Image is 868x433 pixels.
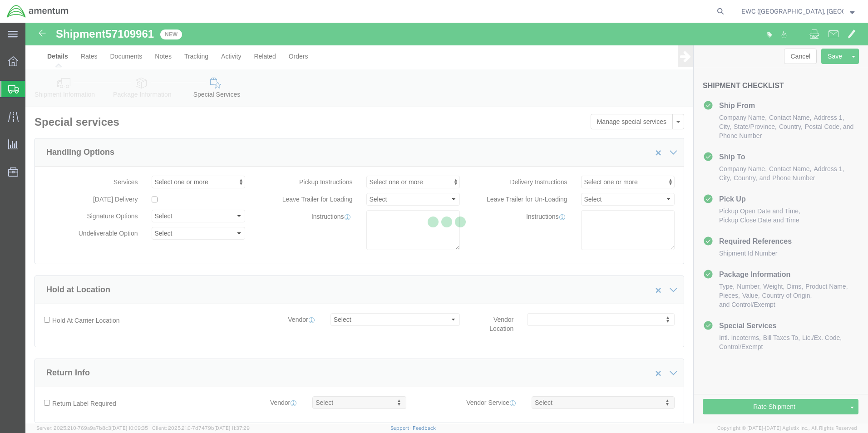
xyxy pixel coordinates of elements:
a: Support [390,425,413,431]
a: Feedback [413,425,436,431]
span: Server: 2025.21.0-769a9a7b8c3 [36,425,148,431]
button: EWC ([GEOGRAPHIC_DATA], [GEOGRAPHIC_DATA]) ARAVI Program [741,6,855,17]
span: Client: 2025.21.0-7d7479b [152,425,250,431]
img: logo [6,5,69,18]
span: EWC (Miami, FL) ARAVI Program [741,6,843,16]
span: Copyright © [DATE]-[DATE] Agistix Inc., All Rights Reserved [717,424,857,432]
span: [DATE] 11:37:29 [214,425,250,431]
span: [DATE] 10:09:35 [111,425,148,431]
